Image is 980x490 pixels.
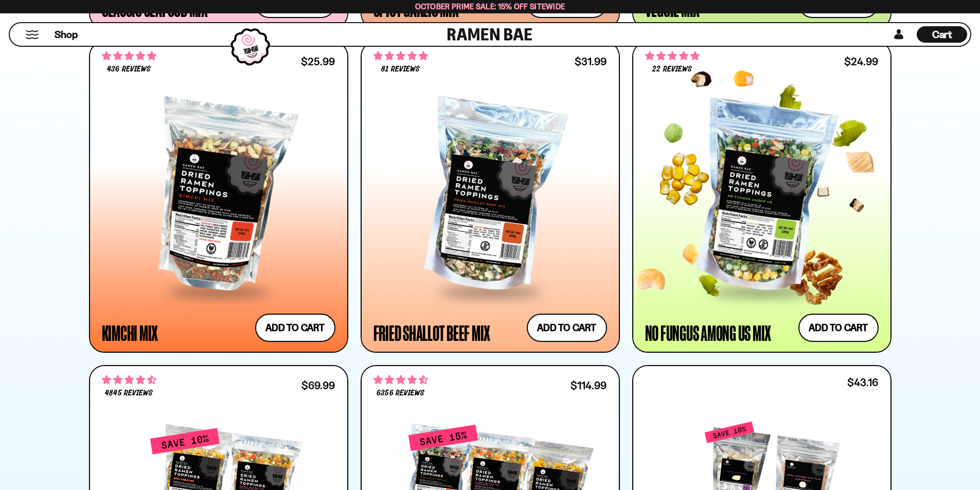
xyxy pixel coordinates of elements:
[381,65,419,74] span: 81 reviews
[102,323,158,342] div: Kimchi Mix
[102,49,156,63] span: 4.76 stars
[102,373,156,387] span: 4.71 stars
[652,65,691,74] span: 22 reviews
[373,373,428,387] span: 4.63 stars
[55,28,78,42] span: Shop
[255,314,335,342] button: Add to cart
[107,65,150,74] span: 436 reviews
[645,49,700,63] span: 4.82 stars
[645,323,772,342] div: No Fungus Among Us Mix
[527,314,607,342] button: Add to cart
[25,30,39,39] button: Mobile Menu Trigger
[844,57,878,66] div: $24.99
[798,314,879,342] button: Add to cart
[55,26,78,43] a: Shop
[105,389,152,397] span: 4845 reviews
[571,380,607,390] div: $114.99
[415,2,565,11] span: October Prime Sale: 15% off Sitewide
[917,23,967,46] div: Cart
[575,57,607,66] div: $31.99
[932,28,952,41] span: Cart
[632,41,892,353] a: 4.82 stars 22 reviews $24.99 No Fungus Among Us Mix Add to cart
[301,57,335,66] div: $25.99
[373,323,491,342] div: Fried Shallot Beef Mix
[847,377,878,387] div: $43.16
[361,41,620,353] a: 4.83 stars 81 reviews $31.99 Fried Shallot Beef Mix Add to cart
[377,389,424,397] span: 6356 reviews
[301,380,335,390] div: $69.99
[373,49,428,63] span: 4.83 stars
[89,41,348,353] a: 4.76 stars 436 reviews $25.99 Kimchi Mix Add to cart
